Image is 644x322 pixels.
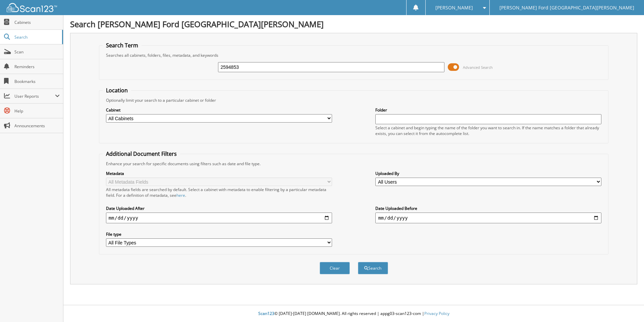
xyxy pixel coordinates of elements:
[14,49,60,55] span: Scan
[320,262,350,274] button: Clear
[375,171,601,176] label: Uploaded By
[106,205,332,211] label: Date Uploaded After
[106,107,332,113] label: Cabinet
[375,205,601,211] label: Date Uploaded Before
[375,213,601,223] input: end
[103,97,605,103] div: Optionally limit your search to a particular cabinet or folder
[70,18,637,30] h1: Search [PERSON_NAME] Ford [GEOGRAPHIC_DATA][PERSON_NAME]
[375,107,601,113] label: Folder
[435,6,473,10] span: [PERSON_NAME]
[106,171,332,176] label: Metadata
[463,65,493,70] span: Advanced Search
[14,79,60,84] span: Bookmarks
[176,192,185,198] a: here
[499,6,634,10] span: [PERSON_NAME] Ford [GEOGRAPHIC_DATA][PERSON_NAME]
[14,123,60,129] span: Announcements
[14,19,60,25] span: Cabinets
[103,87,131,94] legend: Location
[375,125,601,136] div: Select a cabinet and begin typing the name of the folder you want to search in. If the name match...
[424,311,449,316] a: Privacy Policy
[106,213,332,223] input: start
[63,306,644,322] div: © [DATE]-[DATE] [DOMAIN_NAME]. All rights reserved | appg03-scan123-com |
[106,231,332,237] label: File type
[358,262,388,274] button: Search
[610,290,644,322] iframe: Chat Widget
[103,42,142,49] legend: Search Term
[106,187,332,198] div: All metadata fields are searched by default. Select a cabinet with metadata to enable filtering b...
[14,108,60,114] span: Help
[14,64,60,70] span: Reminders
[258,311,274,316] span: Scan123
[7,3,57,12] img: scan123-logo-white.svg
[14,34,59,40] span: Search
[103,161,605,167] div: Enhance your search for specific documents using filters such as date and file type.
[103,150,180,157] legend: Additional Document Filters
[103,52,605,58] div: Searches all cabinets, folders, files, metadata, and keywords
[14,93,55,99] span: User Reports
